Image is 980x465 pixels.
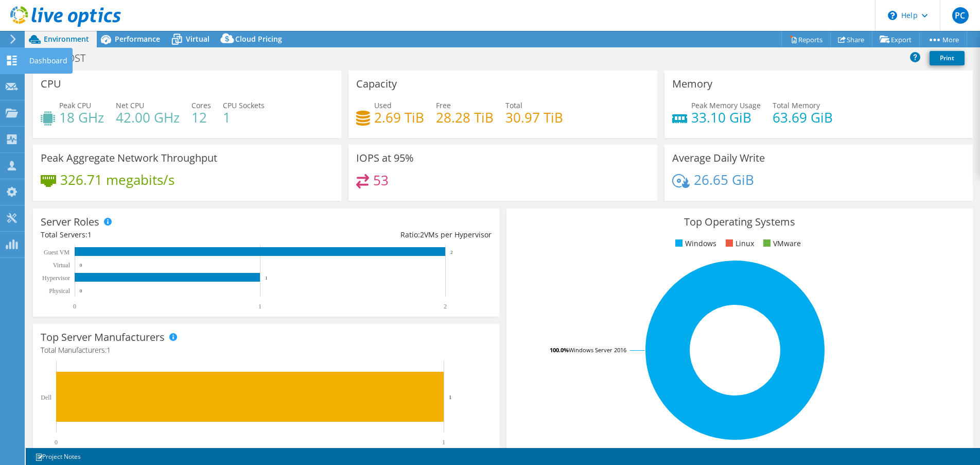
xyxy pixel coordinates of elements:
[80,263,82,268] text: 0
[235,34,282,44] span: Cloud Pricing
[444,303,447,310] text: 2
[186,34,209,44] span: Virtual
[672,152,765,164] h3: Average Daily Write
[116,100,144,110] span: Net CPU
[44,249,69,256] text: Guest VM
[569,346,626,354] tspan: Windows Server 2016
[505,112,563,123] h4: 30.97 TiB
[374,100,392,110] span: Used
[773,112,833,123] h4: 63.69 GiB
[28,450,88,463] a: Project Notes
[59,100,91,110] span: Peak CPU
[673,238,716,249] li: Windows
[773,100,820,110] span: Total Memory
[42,274,70,282] text: Hypervisor
[44,34,89,44] span: Environment
[191,112,211,123] h4: 12
[374,112,424,123] h4: 2.69 TiB
[930,51,965,65] a: Print
[191,100,211,110] span: Cores
[41,229,266,240] div: Total Servers:
[373,175,389,186] h4: 53
[872,31,920,47] a: Export
[116,112,180,123] h4: 42.00 GHz
[59,112,104,123] h4: 18 GHz
[41,78,61,90] h3: CPU
[87,230,92,239] span: 1
[436,100,451,110] span: Free
[761,238,801,249] li: VMware
[223,112,265,123] h4: 1
[265,275,268,281] text: 1
[115,34,160,44] span: Performance
[691,112,761,123] h4: 33.10 GiB
[952,7,969,24] span: PC
[41,394,51,401] text: Dell
[41,332,165,343] h3: Top Server Manufacturers
[107,345,111,355] span: 1
[24,48,73,74] div: Dashboard
[723,238,754,249] li: Linux
[80,288,82,294] text: 0
[55,439,58,446] text: 0
[420,230,424,239] span: 2
[830,31,872,47] a: Share
[919,31,967,47] a: More
[223,100,265,110] span: CPU Sockets
[53,262,71,269] text: Virtual
[41,152,217,164] h3: Peak Aggregate Network Throughput
[49,287,70,295] text: Physical
[258,303,261,310] text: 1
[60,174,174,185] h4: 326.71 megabits/s
[356,152,414,164] h3: IOPS at 95%
[694,174,754,185] h4: 26.65 GiB
[505,100,522,110] span: Total
[514,216,965,228] h3: Top Operating Systems
[356,78,397,90] h3: Capacity
[450,250,453,255] text: 2
[41,345,492,356] h4: Total Manufacturers:
[41,216,99,228] h3: Server Roles
[73,303,76,310] text: 0
[550,346,569,354] tspan: 100.0%
[672,78,712,90] h3: Memory
[266,229,492,240] div: Ratio: VMs per Hypervisor
[436,112,494,123] h4: 28.28 TiB
[442,439,445,446] text: 1
[449,394,452,400] text: 1
[691,100,761,110] span: Peak Memory Usage
[888,11,897,20] svg: \n
[781,31,831,47] a: Reports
